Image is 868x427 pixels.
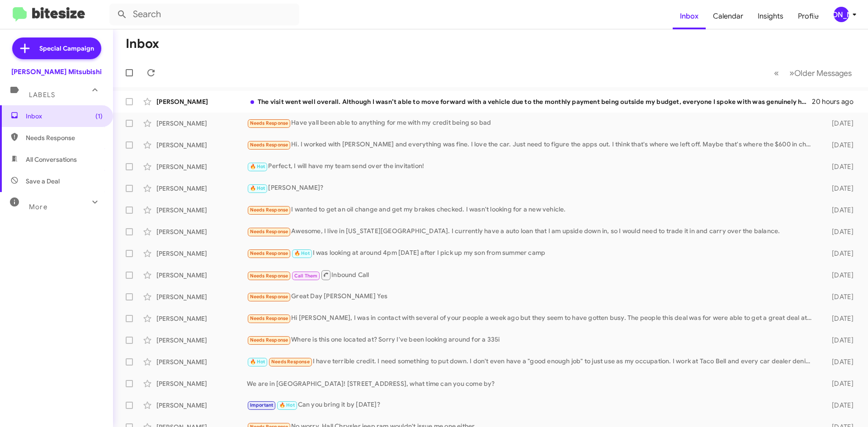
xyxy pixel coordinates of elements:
[247,400,817,410] div: Can you bring it by [DATE]?
[247,140,817,150] div: Hi. I worked with [PERSON_NAME] and everything was fine. I love the car. Just need to figure the ...
[789,67,794,79] span: »
[29,91,55,99] span: Labels
[247,248,817,258] div: I was looking at around 4pm [DATE] after I pick up my son from summer camp
[126,37,159,51] h1: Inbox
[794,68,852,78] span: Older Messages
[156,249,247,258] div: [PERSON_NAME]
[156,184,247,193] div: [PERSON_NAME]
[817,162,861,171] div: [DATE]
[156,227,247,236] div: [PERSON_NAME]
[769,64,857,82] nav: Page navigation example
[817,249,861,258] div: [DATE]
[250,207,288,213] span: Needs Response
[817,336,861,345] div: [DATE]
[250,359,265,365] span: 🔥 Hot
[250,273,288,279] span: Needs Response
[247,205,817,215] div: I wanted to get an oil change and get my brakes checked. I wasn't looking for a new vehicle.
[39,44,94,53] span: Special Campaign
[812,97,861,106] div: 20 hours ago
[250,315,288,321] span: Needs Response
[250,142,288,148] span: Needs Response
[250,294,288,300] span: Needs Response
[769,64,784,82] button: Previous
[834,7,849,22] div: [PERSON_NAME]
[26,133,103,142] span: Needs Response
[706,3,750,29] a: Calendar
[247,226,817,237] div: Awesome, I live in [US_STATE][GEOGRAPHIC_DATA]. I currently have a auto loan that I am upside dow...
[784,64,857,82] button: Next
[156,119,247,128] div: [PERSON_NAME]
[95,112,103,121] span: (1)
[156,314,247,323] div: [PERSON_NAME]
[247,161,817,172] div: Perfect, I will have my team send over the invitation!
[817,119,861,128] div: [DATE]
[250,337,288,343] span: Needs Response
[247,313,817,324] div: Hi [PERSON_NAME], I was in contact with several of your people a week ago but they seem to have g...
[817,292,861,301] div: [DATE]
[817,379,861,388] div: [DATE]
[247,357,817,367] div: I have terrible credit. I need something to put down. I don't even have a "good enough job" to ju...
[247,379,817,388] div: We are in [GEOGRAPHIC_DATA]! [STREET_ADDRESS], what time can you come by?
[817,357,861,366] div: [DATE]
[247,335,817,345] div: Where is this one located at? Sorry I've been looking around for a 335i
[156,401,247,410] div: [PERSON_NAME]
[817,314,861,323] div: [DATE]
[156,141,247,150] div: [PERSON_NAME]
[250,250,288,256] span: Needs Response
[294,250,310,256] span: 🔥 Hot
[156,357,247,366] div: [PERSON_NAME]
[826,7,858,22] button: [PERSON_NAME]
[11,67,102,76] div: [PERSON_NAME] Mitsubishi
[247,269,817,281] div: Inbound Call
[156,162,247,171] div: [PERSON_NAME]
[817,141,861,150] div: [DATE]
[156,379,247,388] div: [PERSON_NAME]
[247,183,817,193] div: [PERSON_NAME]?
[247,97,812,106] div: The visit went well overall. Although I wasn’t able to move forward with a vehicle due to the mon...
[250,402,274,408] span: Important
[156,292,247,301] div: [PERSON_NAME]
[817,271,861,280] div: [DATE]
[247,118,817,128] div: Have yall been able to anything for me with my credit being so bad
[109,4,299,25] input: Search
[279,402,295,408] span: 🔥 Hot
[817,206,861,215] div: [DATE]
[250,164,265,169] span: 🔥 Hot
[250,185,265,191] span: 🔥 Hot
[250,229,288,235] span: Needs Response
[247,291,817,302] div: Great Day [PERSON_NAME] Yes
[156,271,247,280] div: [PERSON_NAME]
[271,359,310,365] span: Needs Response
[791,3,826,29] a: Profile
[817,401,861,410] div: [DATE]
[26,112,103,121] span: Inbox
[26,155,77,164] span: All Conversations
[156,97,247,106] div: [PERSON_NAME]
[750,3,791,29] a: Insights
[673,3,706,29] a: Inbox
[29,203,47,211] span: More
[817,227,861,236] div: [DATE]
[294,273,318,279] span: Call Them
[250,120,288,126] span: Needs Response
[774,67,779,79] span: «
[26,177,60,186] span: Save a Deal
[156,336,247,345] div: [PERSON_NAME]
[817,184,861,193] div: [DATE]
[156,206,247,215] div: [PERSON_NAME]
[12,38,101,59] a: Special Campaign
